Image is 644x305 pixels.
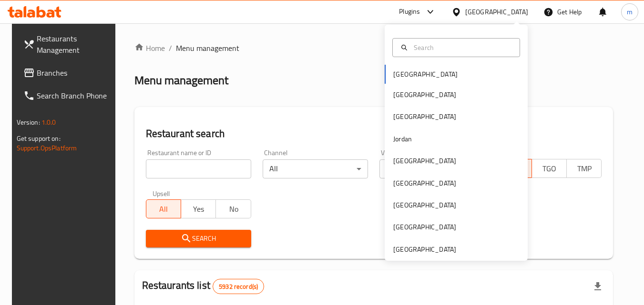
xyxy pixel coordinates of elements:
h2: Restaurant search [146,127,602,141]
span: 1.0.0 [41,116,56,128]
span: No [220,202,247,216]
span: TGO [536,162,563,176]
span: Version: [17,116,40,128]
div: [GEOGRAPHIC_DATA] [393,200,456,210]
button: TGO [532,159,567,178]
div: All [379,159,485,178]
button: Yes [181,199,216,218]
li: / [169,42,172,54]
span: m [627,7,633,17]
span: TMP [571,162,598,176]
div: [GEOGRAPHIC_DATA] [393,244,456,255]
a: Search Branch Phone [16,84,120,107]
div: All [263,159,368,178]
a: Branches [16,61,120,84]
a: Support.OpsPlatform [17,142,77,154]
button: No [215,199,251,218]
span: Search Branch Phone [37,90,112,101]
input: Search for restaurant name or ID.. [146,159,251,178]
div: Export file [586,275,609,298]
div: [GEOGRAPHIC_DATA] [393,89,456,100]
input: Search [410,42,514,53]
div: [GEOGRAPHIC_DATA] [393,222,456,232]
span: Menu management [176,42,239,54]
span: 5932 record(s) [213,282,264,291]
span: Restaurants Management [37,33,112,56]
label: Upsell [153,190,170,197]
h2: Restaurants list [142,278,265,294]
div: [GEOGRAPHIC_DATA] [393,111,456,122]
div: [GEOGRAPHIC_DATA] [465,7,528,17]
span: Branches [37,67,112,79]
div: Total records count [213,279,264,294]
span: All [150,202,177,216]
span: Yes [185,202,212,216]
h2: Menu management [134,73,228,88]
a: Home [134,42,165,54]
span: Get support on: [17,132,61,145]
div: Jordan [393,134,412,144]
div: Plugins [399,6,420,18]
div: [GEOGRAPHIC_DATA] [393,156,456,166]
nav: breadcrumb [134,42,613,54]
button: TMP [566,159,602,178]
span: Search [153,233,244,245]
button: All [146,199,181,218]
button: Search [146,230,251,247]
div: [GEOGRAPHIC_DATA] [393,178,456,188]
a: Restaurants Management [16,27,120,61]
